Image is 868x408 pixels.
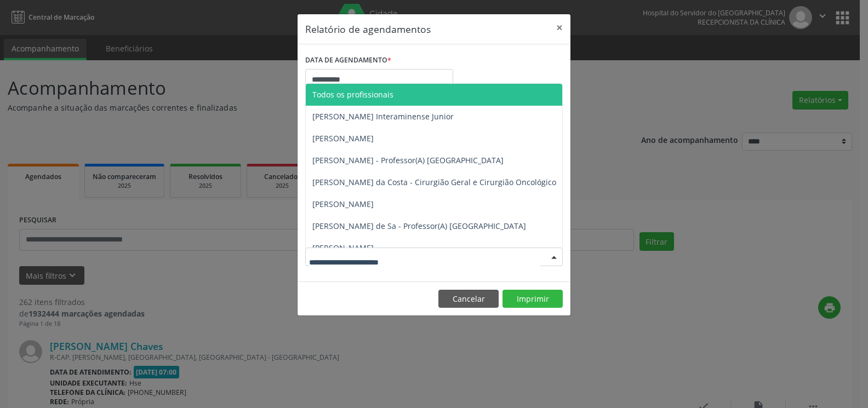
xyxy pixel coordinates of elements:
span: [PERSON_NAME] [312,199,374,209]
span: [PERSON_NAME] de Sa - Professor(A) [GEOGRAPHIC_DATA] [312,221,526,231]
label: DATA DE AGENDAMENTO [305,52,391,69]
span: [PERSON_NAME] [312,133,374,143]
h5: Relatório de agendamentos [305,22,431,36]
span: [PERSON_NAME] - Professor(A) [GEOGRAPHIC_DATA] [312,155,504,165]
button: Close [549,14,570,41]
span: [PERSON_NAME] [312,243,374,253]
span: [PERSON_NAME] da Costa - Cirurgião Geral e Cirurgião Oncológico [312,177,556,187]
button: Imprimir [502,290,563,308]
button: Cancelar [438,290,499,308]
span: Todos os profissionais [312,89,393,100]
span: [PERSON_NAME] Interaminense Junior [312,111,454,122]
